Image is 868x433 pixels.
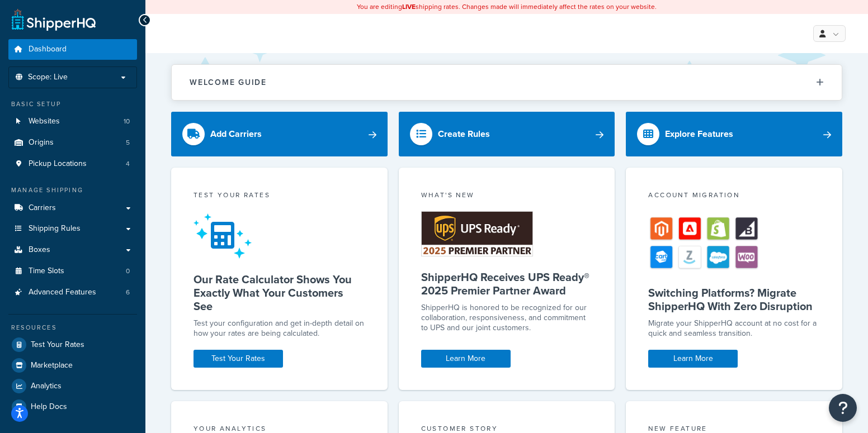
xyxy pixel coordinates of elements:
a: Help Docs [8,397,137,417]
h2: Welcome Guide [190,78,267,87]
h5: Switching Platforms? Migrate ShipperHQ With Zero Disruption [648,286,820,313]
span: Scope: Live [28,73,68,82]
p: ShipperHQ is honored to be recognized for our collaboration, responsiveness, and commitment to UP... [421,303,593,333]
a: Add Carriers [171,112,388,156]
h5: ShipperHQ Receives UPS Ready® 2025 Premier Partner Award [421,270,593,297]
a: Carriers [8,198,137,218]
span: Origins [29,138,54,147]
a: Pickup Locations4 [8,154,137,174]
li: Websites [8,111,137,132]
li: Time Slots [8,261,137,282]
div: Manage Shipping [8,185,137,195]
li: Advanced Features [8,282,137,303]
a: Origins5 [8,132,137,153]
span: 0 [126,267,130,276]
span: Dashboard [29,45,67,54]
div: Resources [8,323,137,332]
span: 5 [126,138,130,147]
span: 4 [126,159,130,169]
a: Marketplace [8,355,137,375]
h5: Our Rate Calculator Shows You Exactly What Your Customers See [194,273,365,313]
a: Create Rules [399,112,615,156]
a: Learn More [421,350,511,368]
span: Websites [29,117,60,126]
div: Create Rules [438,126,490,142]
div: What's New [421,190,593,203]
a: Dashboard [8,39,137,60]
div: Add Carriers [210,126,262,142]
span: Time Slots [29,267,64,276]
span: Pickup Locations [29,159,87,169]
span: Test Your Rates [31,340,84,350]
a: Time Slots0 [8,261,137,282]
button: Open Resource Center [829,394,857,422]
a: Test Your Rates [8,335,137,355]
span: Advanced Features [29,288,96,297]
span: 10 [124,117,130,126]
span: 6 [126,288,130,297]
a: Boxes [8,240,137,260]
a: Test Your Rates [194,350,283,368]
div: Test your rates [194,190,365,203]
a: Explore Features [626,112,842,156]
div: Migrate your ShipperHQ account at no cost for a quick and seamless transition. [648,318,820,339]
a: Analytics [8,376,137,396]
div: Basic Setup [8,99,137,109]
a: Shipping Rules [8,218,137,239]
div: Account Migration [648,190,820,203]
span: Shipping Rules [29,224,81,234]
span: Marketplace [31,361,73,370]
a: Advanced Features6 [8,282,137,303]
span: Help Docs [31,402,67,412]
button: Welcome Guide [172,65,842,100]
li: Origins [8,132,137,153]
span: Carriers [29,203,56,213]
a: Learn More [648,350,738,368]
span: Analytics [31,382,62,391]
li: Pickup Locations [8,154,137,174]
div: Explore Features [665,126,733,142]
span: Boxes [29,245,50,255]
a: Websites10 [8,111,137,132]
div: Test your configuration and get in-depth detail on how your rates are being calculated. [194,318,365,339]
b: LIVE [402,2,416,12]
